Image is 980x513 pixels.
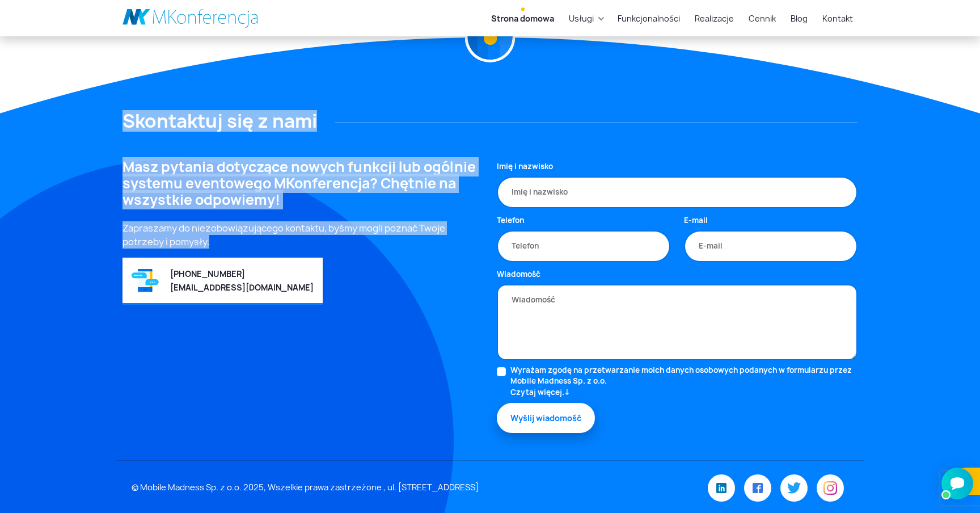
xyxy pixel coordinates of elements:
[125,482,612,494] div: © Mobile Madness Sp. z o.o. 2025, Wszelkie prawa zastrzeżone , ul. [STREET_ADDRESS]
[484,32,495,43] img: Graficzny element strony
[510,365,857,398] label: Wyrażam zgodę na przetwarzanie moich danych osobowych podanych w formularzu przez Mobile Madness ...
[744,8,780,29] a: Cennik
[122,221,483,249] p: Zapraszamy do niezobowiązującego kontaktu, byśmy mogli poznać Twoje potrzeby i pomysły.
[170,282,314,293] a: [EMAIL_ADDRESS][DOMAIN_NAME]
[465,12,516,62] img: Graficzny element strony
[497,230,670,262] input: Telefon
[497,176,857,208] input: Imię i nazwisko
[122,159,483,208] h4: Masz pytania dotyczące nowych funkcji lub ogólnie systemu eventowego MKonferencja? Chętnie na wsz...
[613,8,685,29] a: Funkcjonalności
[690,8,738,29] a: Realizacje
[684,215,708,226] label: E-mail
[132,268,159,293] img: Graficzny element strony
[497,403,595,433] button: Wyślij wiadomość
[564,8,598,29] a: Usługi
[170,268,245,279] a: [PHONE_NUMBER]
[497,215,524,226] label: Telefon
[122,110,857,132] h2: Skontaktuj się z nami
[497,269,540,280] label: Wiadomość
[716,483,726,493] img: LinkedIn
[786,8,812,29] a: Blog
[941,468,973,499] iframe: Smartsupp widget button
[487,8,559,29] a: Strona domowa
[823,481,837,495] img: Instagram
[753,483,763,493] img: Facebook
[787,482,801,494] img: Twitter
[818,8,857,29] a: Kontakt
[510,387,857,398] a: Czytaj więcej.
[684,230,857,262] input: E-mail
[497,161,553,173] label: Imię i nazwisko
